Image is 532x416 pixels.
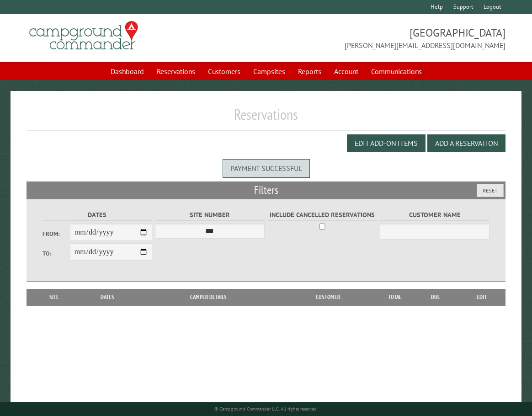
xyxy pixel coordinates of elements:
span: [GEOGRAPHIC_DATA] [PERSON_NAME][EMAIL_ADDRESS][DOMAIN_NAME] [266,25,505,51]
label: Dates [43,210,152,220]
th: Dates [77,289,138,305]
th: Customer [279,289,377,305]
th: Due [413,289,458,305]
a: Customers [202,63,246,80]
th: Site [31,289,77,305]
a: Communications [366,63,427,80]
label: To: [43,249,70,258]
label: Include Cancelled Reservations [267,210,377,220]
small: © Campground Commander LLC. All rights reserved. [214,406,318,412]
a: Campsites [248,63,291,80]
th: Edit [458,289,505,305]
a: Reports [293,63,327,80]
a: Reservations [151,63,201,80]
button: Add a Reservation [427,134,505,152]
button: Reset [477,184,504,197]
h2: Filters [27,181,505,199]
button: Edit Add-on Items [347,134,426,152]
label: Customer Name [380,210,489,220]
h1: Reservations [27,106,505,131]
th: Total [377,289,413,305]
a: Dashboard [105,63,149,80]
img: Campground Commander [27,18,141,53]
a: Account [329,63,364,80]
div: Payment successful [223,159,310,177]
th: Camper Details [138,289,279,305]
label: From: [43,229,70,238]
label: Site Number [155,210,265,220]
